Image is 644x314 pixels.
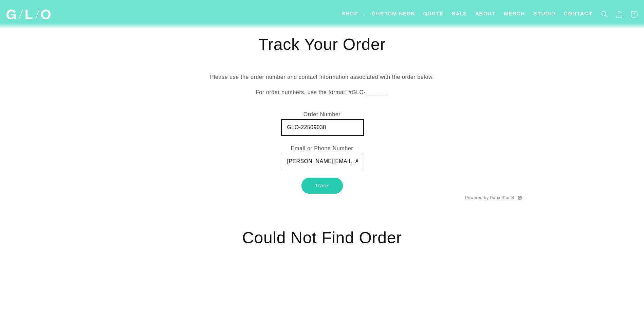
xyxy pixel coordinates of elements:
[560,7,597,22] a: Contact
[123,66,522,110] div: Please use the order number and contact information associated with the order below.
[338,7,368,22] summary: Shop
[301,178,343,194] button: Track
[419,7,448,22] a: Quote
[597,7,612,22] summary: Search
[518,196,522,200] img: channelwill
[448,7,471,22] a: SALE
[123,221,522,255] h1: Could Not Find Order
[533,11,556,18] span: Studio
[6,10,51,19] img: GLO Studio
[291,145,353,151] span: Email or Phone Number
[372,11,415,18] span: Custom Neon
[504,11,525,18] span: Merch
[522,219,644,314] iframe: Chat Widget
[452,11,467,18] span: SALE
[342,11,358,18] span: Shop
[475,11,496,18] span: About
[529,7,560,22] a: Studio
[303,111,341,117] span: Order Number
[123,34,522,55] h1: Track Your Order
[471,7,500,22] a: About
[564,11,593,18] span: Contact
[4,7,53,22] a: GLO Studio
[423,11,444,18] span: Quote
[465,195,514,200] a: Powered by ParcelPanel
[123,88,522,98] p: For order numbers, use the format: #GLO-_______
[368,7,419,22] a: Custom Neon
[516,196,516,199] img: line
[500,7,529,22] a: Merch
